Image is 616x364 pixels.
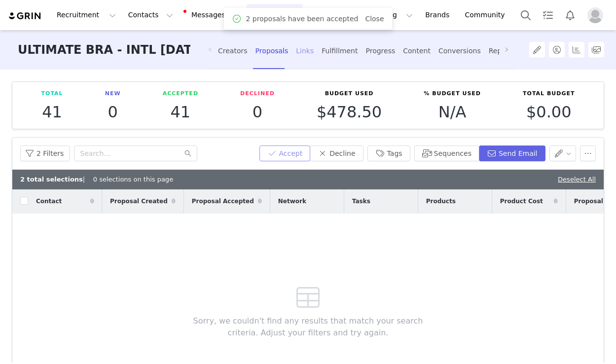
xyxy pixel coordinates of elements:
[424,103,481,121] p: N/A
[310,146,363,161] button: Decline
[500,197,543,206] span: Product Cost
[587,7,603,23] img: placeholder-profile.jpg
[246,14,358,24] span: 2 proposals have been accepted
[208,47,213,52] i: icon: left
[20,176,83,183] b: 2 total selections
[105,90,121,98] p: New
[218,38,248,64] div: Creators
[426,197,456,206] span: Products
[317,90,382,98] p: Budget Used
[403,38,431,64] div: Content
[8,11,42,21] img: grin logo
[419,4,458,26] a: Brands
[278,197,306,206] span: Network
[526,103,572,121] span: $0.00
[20,175,173,184] div: | 0 selections on this page
[367,146,410,161] button: Tags
[178,315,438,339] span: Sorry, we couldn't find any results that match your search criteria. Adjust your filters and try ...
[352,197,370,206] span: Tasks
[41,90,63,98] p: Total
[365,15,384,23] a: Close
[479,146,545,161] button: Send Email
[317,103,382,121] span: $478.50
[163,103,198,121] p: 41
[537,4,559,26] a: Tasks
[18,30,190,70] h3: ULTIMATE BRA - INTL [DATE]
[255,38,289,64] div: Proposals
[184,150,191,157] i: icon: search
[559,4,581,26] button: Notifications
[20,146,70,161] button: 2 Filters
[515,4,537,26] button: Search
[424,90,481,98] p: % Budget Used
[414,146,479,161] button: Sequences
[51,4,122,26] button: Recruitment
[259,146,311,161] button: Accept
[180,4,246,26] button: Messages
[459,4,515,26] a: Community
[365,38,395,64] div: Progress
[303,4,357,26] button: Content
[36,197,62,206] span: Contact
[296,38,314,64] div: Links
[489,38,522,64] div: Reporting
[41,103,63,121] p: 41
[74,146,197,161] input: Search...
[523,90,575,98] p: Total Budget
[240,103,275,121] p: 0
[581,7,613,23] button: Profile
[163,90,198,98] p: Accepted
[122,4,179,26] button: Contacts
[558,176,596,183] a: Deselect All
[358,4,419,26] button: Reporting
[105,103,121,121] p: 0
[247,4,303,26] button: Program
[504,47,509,52] i: icon: right
[322,38,358,64] div: Fulfillment
[438,38,481,64] div: Conversions
[110,197,168,206] span: Proposal Created
[192,197,254,206] span: Proposal Accepted
[240,90,275,98] p: Declined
